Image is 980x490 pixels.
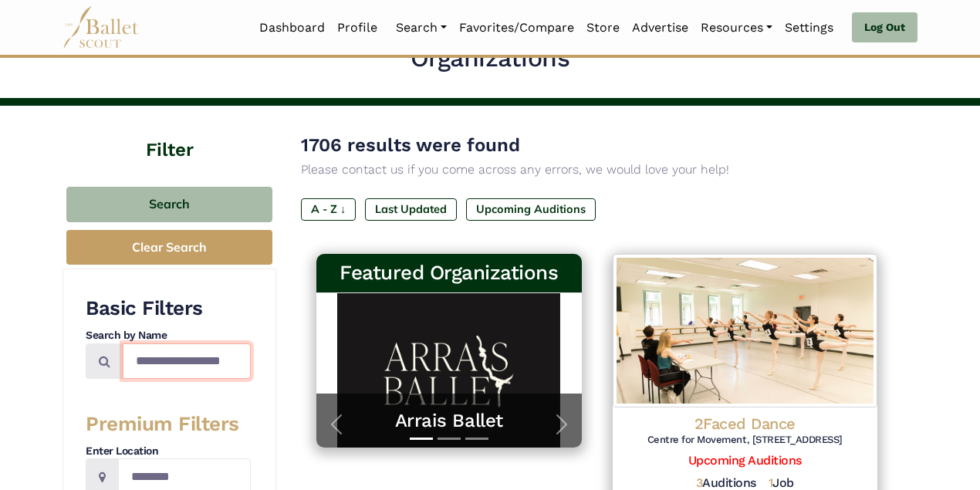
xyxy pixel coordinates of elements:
[688,453,802,468] a: Upcoming Auditions
[86,328,251,343] h4: Search by Name
[329,260,569,286] h3: Featured Organizations
[625,414,866,434] h4: 2Faced Dance
[779,12,840,44] a: Settings
[625,434,866,447] h6: Centre for Movement, [STREET_ADDRESS]
[331,12,384,44] a: Profile
[332,409,566,433] a: Arrais Ballet
[769,475,773,490] span: 1
[852,12,917,43] a: Log Out
[63,106,276,164] h4: Filter
[301,160,893,180] p: Please contact us if you come across any errors, we would love your help!
[580,12,626,44] a: Store
[365,198,457,220] label: Last Updated
[301,134,520,156] span: 1706 results were found
[465,430,488,448] button: Slide 3
[123,343,251,380] input: Search by names...
[694,12,779,44] a: Resources
[626,12,694,44] a: Advertise
[438,430,461,448] button: Slide 2
[453,12,580,44] a: Favorites/Compare
[301,198,356,220] label: A - Z ↓
[66,187,272,223] button: Search
[696,475,703,490] span: 3
[86,411,251,438] h3: Premium Filters
[66,230,272,265] button: Clear Search
[613,254,878,407] img: Logo
[466,198,596,220] label: Upcoming Auditions
[86,296,251,322] h3: Basic Filters
[253,12,331,44] a: Dashboard
[86,444,251,459] h4: Enter Location
[390,12,453,44] a: Search
[410,430,433,448] button: Slide 1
